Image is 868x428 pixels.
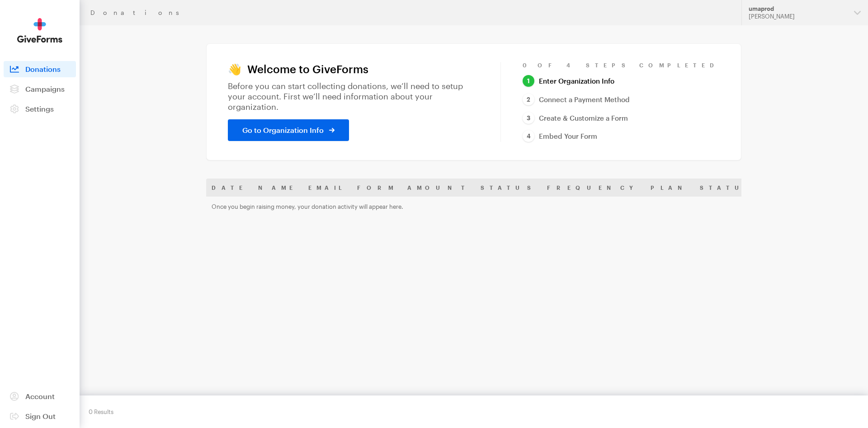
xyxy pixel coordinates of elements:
[25,65,61,73] span: Donations
[253,179,303,197] th: Name
[4,388,76,404] a: Account
[523,130,597,142] a: Embed Your Form
[523,61,720,69] div: 0 of 4 Steps Completed
[523,75,614,87] a: Enter Organization Info
[25,104,54,113] span: Settings
[228,119,349,141] a: Go to Organization Info
[4,408,76,424] a: Sign Out
[206,179,253,197] th: Date
[25,392,55,400] span: Account
[25,85,65,93] span: Campaigns
[4,101,76,117] a: Settings
[402,179,475,197] th: Amount
[228,63,479,75] h1: 👋 Welcome to GiveForms
[228,81,479,112] p: Before you can start collecting donations, we’ll need to setup your account. First we’ll need inf...
[352,179,402,197] th: Form
[17,18,62,43] img: GiveForms
[523,94,630,106] a: Connect a Payment Method
[749,13,847,20] div: [PERSON_NAME]
[25,412,56,420] span: Sign Out
[303,179,352,197] th: Email
[645,179,761,197] th: Plan Status
[749,5,847,13] div: umaprod
[523,112,628,124] a: Create & Customize a Form
[475,179,542,197] th: Status
[4,61,76,77] a: Donations
[542,179,645,197] th: Frequency
[242,125,324,136] span: Go to Organization Info
[89,404,113,419] div: 0 Results
[4,81,76,97] a: Campaigns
